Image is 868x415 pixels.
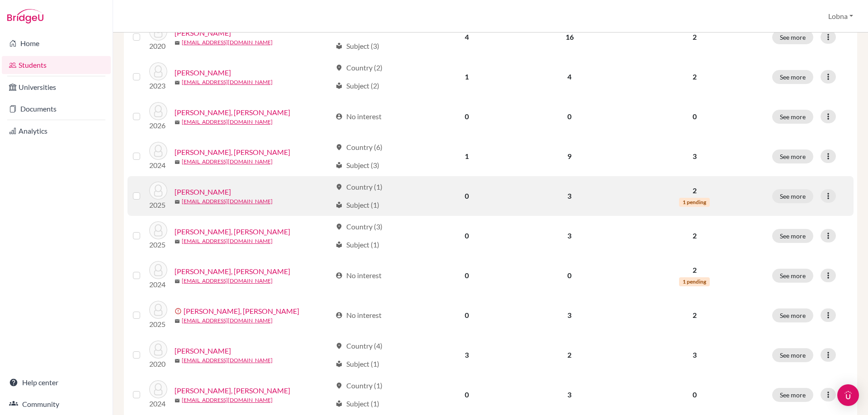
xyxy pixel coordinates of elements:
[149,80,167,91] p: 2023
[149,102,167,120] img: Hassan, Mansour Karim
[335,360,343,368] span: local_library
[335,272,343,279] span: account_circle
[628,111,761,122] p: 0
[772,348,813,362] button: See more
[182,356,273,364] a: [EMAIL_ADDRESS][DOMAIN_NAME]
[335,340,382,351] div: Country (4)
[335,342,343,350] span: location_on
[335,182,382,192] div: Country (1)
[2,122,111,140] a: Analytics
[149,182,167,200] img: Hassan, Maya
[175,279,180,284] span: mail
[417,256,517,295] td: 0
[417,375,517,415] td: 0
[335,41,379,51] div: Subject (3)
[175,107,290,118] a: [PERSON_NAME], [PERSON_NAME]
[149,41,167,51] p: 2020
[2,100,111,118] a: Documents
[149,359,167,369] p: 2020
[335,162,343,169] span: local_library
[517,375,622,415] td: 3
[628,265,761,275] p: 2
[182,277,273,285] a: [EMAIL_ADDRESS][DOMAIN_NAME]
[628,32,761,42] p: 2
[2,56,111,74] a: Students
[149,301,167,319] img: Mohamed, Hamza Hassan
[175,80,180,85] span: mail
[335,221,382,232] div: Country (3)
[628,151,761,162] p: 3
[175,67,231,78] a: [PERSON_NAME]
[335,62,382,73] div: Country (2)
[517,216,622,256] td: 3
[149,200,167,210] p: 2025
[628,71,761,82] p: 2
[175,159,180,165] span: mail
[175,199,180,205] span: mail
[175,385,290,396] a: [PERSON_NAME], [PERSON_NAME]
[335,241,343,248] span: local_library
[335,144,343,151] span: location_on
[517,176,622,216] td: 3
[7,9,43,23] img: Bridge-U
[149,62,167,80] img: Hassan, Malak
[335,111,382,122] div: No interest
[517,335,622,375] td: 2
[335,113,343,120] span: account_circle
[417,97,517,136] td: 0
[182,38,273,47] a: [EMAIL_ADDRESS][DOMAIN_NAME]
[175,398,180,403] span: mail
[517,57,622,97] td: 4
[182,396,273,404] a: [EMAIL_ADDRESS][DOMAIN_NAME]
[772,229,813,243] button: See more
[517,256,622,295] td: 0
[628,389,761,400] p: 0
[182,317,273,325] a: [EMAIL_ADDRESS][DOMAIN_NAME]
[517,136,622,176] td: 9
[2,395,111,413] a: Community
[517,295,622,335] td: 3
[182,197,273,205] a: [EMAIL_ADDRESS][DOMAIN_NAME]
[335,142,382,153] div: Country (6)
[417,295,517,335] td: 0
[335,312,343,319] span: account_circle
[182,118,273,126] a: [EMAIL_ADDRESS][DOMAIN_NAME]
[417,176,517,216] td: 0
[679,198,710,207] span: 1 pending
[417,17,517,57] td: 4
[417,57,517,97] td: 1
[149,142,167,160] img: Hassan, Mariam Ahmed
[628,185,761,196] p: 2
[149,239,167,250] p: 2025
[335,64,343,71] span: location_on
[335,400,343,407] span: local_library
[175,28,231,38] a: [PERSON_NAME]
[772,269,813,283] button: See more
[149,319,167,330] p: 2025
[335,82,343,89] span: local_library
[175,345,231,356] a: [PERSON_NAME]
[335,183,343,191] span: location_on
[175,239,180,244] span: mail
[335,160,379,171] div: Subject (3)
[182,237,273,245] a: [EMAIL_ADDRESS][DOMAIN_NAME]
[2,373,111,392] a: Help center
[772,70,813,84] button: See more
[335,200,379,210] div: Subject (1)
[772,308,813,322] button: See more
[149,261,167,279] img: Hassan, Youssef Yasser
[175,226,290,237] a: [PERSON_NAME], [PERSON_NAME]
[517,17,622,57] td: 16
[175,147,290,158] a: [PERSON_NAME], [PERSON_NAME]
[175,358,180,364] span: mail
[772,149,813,163] button: See more
[417,216,517,256] td: 0
[772,189,813,203] button: See more
[2,78,111,96] a: Universities
[149,340,167,359] img: Mohamed, Hassan
[517,97,622,136] td: 0
[335,201,343,209] span: local_library
[175,318,180,324] span: mail
[175,120,180,125] span: mail
[335,310,382,321] div: No interest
